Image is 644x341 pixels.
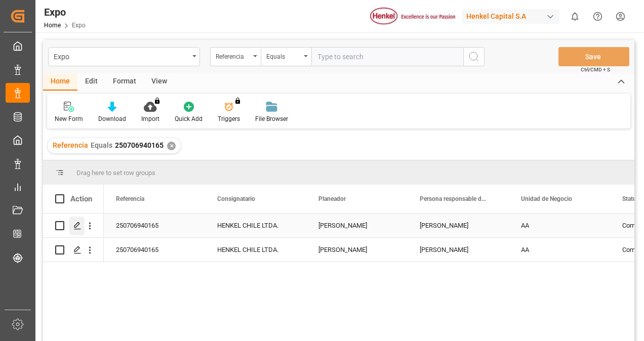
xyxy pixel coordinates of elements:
[586,5,609,28] button: Help Center
[509,238,610,262] div: AA
[306,238,408,262] div: [PERSON_NAME]
[48,47,200,66] button: open menu
[205,238,306,262] div: HENKEL CHILE LTDA.
[216,50,250,61] div: Referencia
[98,114,126,123] div: Download
[558,47,629,66] button: Save
[255,114,288,123] div: File Browser
[167,142,176,150] div: ✕
[563,5,586,28] button: show 0 new notifications
[144,73,175,91] div: View
[44,22,61,29] a: Home
[53,141,88,149] span: Referencia
[463,47,485,66] button: search button
[266,50,301,61] div: Equals
[44,5,86,20] div: Expo
[77,73,105,91] div: Edit
[205,214,306,237] div: HENKEL CHILE LTDA.
[43,214,104,238] div: Press SPACE to select this row.
[509,214,610,237] div: AA
[105,73,144,91] div: Format
[462,9,559,24] div: Henkel Capital S.A
[76,169,155,177] span: Drag here to set row groups
[54,50,189,62] div: Expo
[420,195,488,202] span: Persona responsable de seguimiento
[91,141,112,149] span: Equals
[261,47,311,66] button: open menu
[408,238,509,262] div: [PERSON_NAME]
[311,47,463,66] input: Type to search
[43,238,104,262] div: Press SPACE to select this row.
[115,141,164,149] span: 250706940165
[408,214,509,237] div: [PERSON_NAME]
[217,195,255,202] span: Consignatario
[43,73,77,91] div: Home
[318,195,346,202] span: Planeador
[70,194,92,203] div: Action
[370,8,455,25] img: Henkel%20logo.jpg_1689854090.jpg
[521,195,572,202] span: Unidad de Negocio
[175,114,203,123] div: Quick Add
[104,238,205,262] div: 250706940165
[116,195,144,202] span: Referencia
[622,195,639,202] span: Status
[581,66,610,73] span: Ctrl/CMD + S
[104,214,205,237] div: 250706940165
[306,214,408,237] div: [PERSON_NAME]
[55,114,83,123] div: New Form
[210,47,261,66] button: open menu
[462,7,563,26] button: Henkel Capital S.A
